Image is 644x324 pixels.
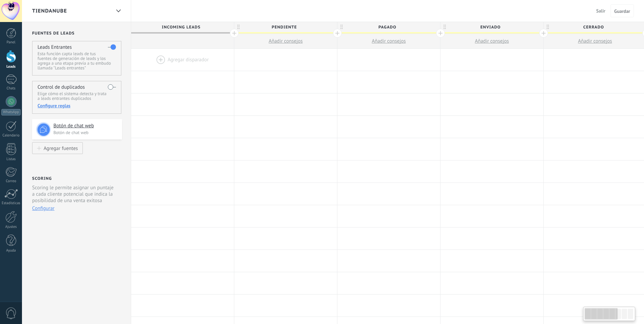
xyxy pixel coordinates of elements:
button: Añadir consejos [234,34,337,48]
h4: Leads Entrantes [38,44,72,50]
span: Enviado [440,22,540,33]
div: Tiendanube [113,4,124,18]
div: Incoming leads [131,22,234,32]
div: Enviado [440,22,543,32]
h2: Scoring [32,176,52,181]
span: Salir [596,8,605,14]
div: Agregar fuentes [44,145,78,151]
span: Pendiente [234,22,334,33]
p: Botón de chat web [53,130,118,135]
span: Añadir consejos [372,38,406,44]
p: Scoring le permite asignar un puntaje a cada cliente potencial que indica la posibilidad de una v... [32,185,116,204]
span: Añadir consejos [269,38,303,44]
span: Incoming leads [131,22,231,33]
h4: Botón de chat web [53,123,117,129]
div: Pagado [337,22,440,32]
span: Guardar [614,9,630,14]
div: Pendiente [234,22,337,32]
button: Guardar [611,4,634,17]
span: Añadir consejos [578,38,612,44]
div: Listas [1,157,21,161]
div: Correo [1,179,21,183]
button: Configurar [32,205,54,212]
button: Añadir consejos [440,34,543,48]
div: Panel [1,40,21,45]
span: Pagado [337,22,437,33]
button: Agregar fuentes [32,142,83,154]
h2: Fuentes de leads [32,31,122,36]
span: Añadir consejos [475,38,509,44]
div: Calendario [1,133,21,138]
div: Estadísticas [1,201,21,206]
div: Configure reglas [38,103,116,109]
button: Añadir consejos [337,34,440,48]
div: Ajustes [1,225,21,229]
p: Elige cómo el sistema detecta y trata a leads entrantes duplicados [38,91,116,101]
span: Tiendanube [32,8,67,14]
span: Cerrado [544,22,643,33]
div: Ayuda [1,249,21,253]
div: WhatsApp [1,109,21,115]
p: Esta función capta leads de tus fuentes de generación de leads y los agrega a una etapa previa a ... [38,51,116,70]
button: Salir [594,6,608,16]
div: Chats [1,86,21,91]
div: Leads [1,65,21,69]
h4: Control de duplicados [38,84,85,90]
